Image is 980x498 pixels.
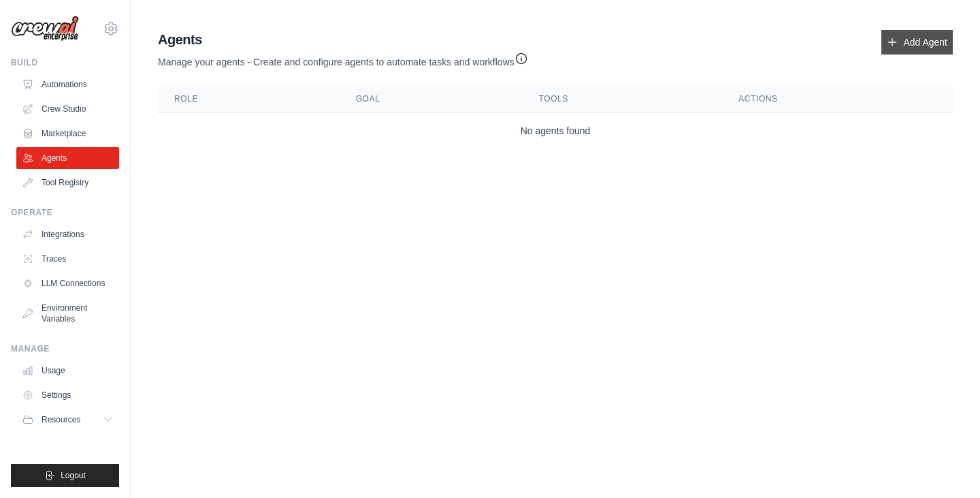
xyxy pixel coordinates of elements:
[722,85,953,113] th: Actions
[42,414,80,425] span: Resources
[11,207,119,218] div: Operate
[16,384,119,406] a: Settings
[16,147,119,169] a: Agents
[158,49,528,69] p: Manage your agents - Create and configure agents to automate tasks and workflows
[16,273,119,294] a: LLM Connections
[16,172,119,193] a: Tool Registry
[16,74,119,95] a: Automations
[158,113,953,149] td: No agents found
[16,409,119,431] button: Resources
[523,85,723,113] th: Tools
[11,16,79,42] img: Logo
[158,85,340,113] th: Role
[16,223,119,245] a: Integrations
[16,248,119,270] a: Traces
[16,123,119,144] a: Marketplace
[16,360,119,382] a: Usage
[11,57,119,68] div: Build
[340,85,523,113] th: Goal
[61,470,86,481] span: Logout
[158,30,528,49] h2: Agents
[11,464,119,487] button: Logout
[11,343,119,354] div: Manage
[881,30,953,55] a: Add Agent
[16,297,119,330] a: Environment Variables
[16,98,119,120] a: Crew Studio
